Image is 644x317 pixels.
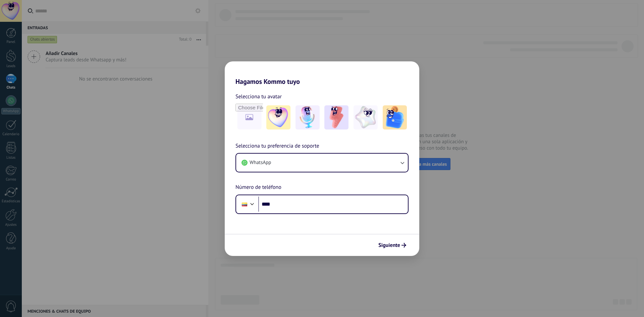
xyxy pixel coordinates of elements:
img: -1.jpeg [266,105,290,129]
h2: Hagamos Kommo tuyo [225,61,419,86]
span: WhatsApp [250,159,271,166]
img: -2.jpeg [296,105,320,129]
span: Selecciona tu preferencia de soporte [235,142,319,151]
span: Número de teléfono [235,183,281,192]
span: Siguiente [378,243,400,248]
img: -4.jpeg [354,105,378,129]
button: WhatsApp [236,154,408,172]
span: Selecciona tu avatar [235,92,282,101]
div: Ecuador: + 593 [238,197,251,211]
img: -5.jpeg [383,105,407,129]
img: -3.jpeg [324,105,348,129]
button: Siguiente [375,240,409,251]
